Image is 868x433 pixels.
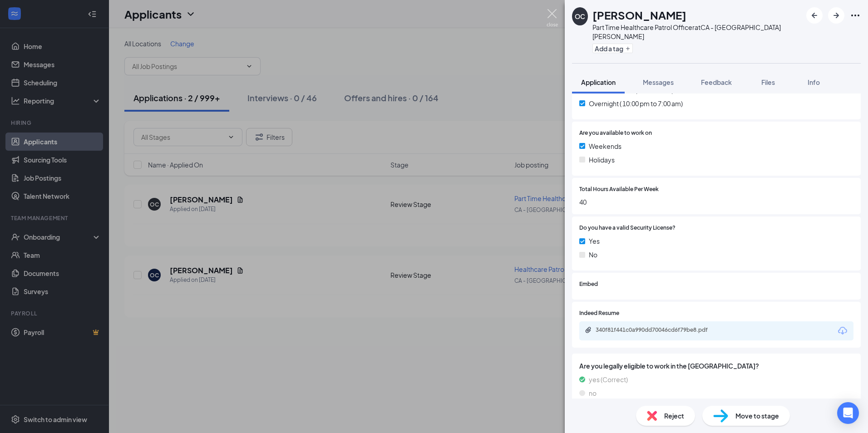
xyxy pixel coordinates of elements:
div: OC [575,12,585,21]
span: Files [761,78,775,86]
span: Are you legally eligible to work in the [GEOGRAPHIC_DATA]? [579,361,853,371]
span: Weekends [589,141,621,151]
div: Open Intercom Messenger [837,402,859,424]
svg: ArrowRight [831,10,842,21]
button: ArrowLeftNew [806,7,823,24]
span: Move to stage [735,411,779,421]
span: Do you have a valid Security License? [579,224,676,232]
h1: [PERSON_NAME] [592,7,686,23]
span: Embed [579,280,598,289]
svg: ArrowLeftNew [809,10,820,21]
span: Indeed Resume [579,309,619,318]
span: Reject [664,411,684,421]
svg: Download [837,325,848,336]
span: Yes [589,236,600,246]
span: Holidays [589,155,615,165]
span: No [589,250,597,260]
div: 340f81f441c0a990dd70046cd6f79be8.pdf [596,326,723,334]
div: Part Time Healthcare Patrol Officer at CA - [GEOGRAPHIC_DATA][PERSON_NAME] [592,23,802,41]
span: Info [808,78,820,86]
span: Messages [643,78,674,86]
svg: Paperclip [585,326,592,334]
button: PlusAdd a tag [592,44,633,53]
span: yes (Correct) [589,374,628,384]
span: Overnight ( 10:00 pm to 7:00 am) [589,98,683,108]
span: Application [581,78,616,86]
span: no [589,388,597,398]
a: Paperclip340f81f441c0a990dd70046cd6f79be8.pdf [585,326,732,335]
span: Are you available to work on [579,129,652,138]
svg: Ellipses [850,10,861,21]
span: Feedback [701,78,732,86]
svg: Plus [625,46,631,51]
button: ArrowRight [828,7,844,24]
span: 40 [579,197,853,207]
span: Total Hours Available Per Week [579,185,659,194]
